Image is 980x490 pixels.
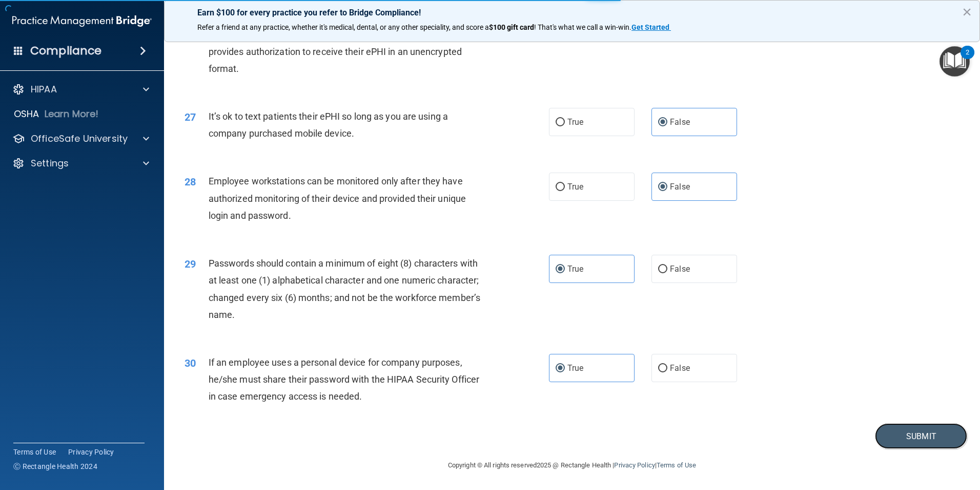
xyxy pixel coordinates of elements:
input: True [556,119,565,126]
a: HIPAA [12,83,149,96]
a: Get Started [631,23,671,31]
button: Submit [875,423,967,449]
span: False [670,363,690,373]
a: Settings [12,157,149,169]
span: False [670,182,690,192]
a: Privacy Policy [68,447,114,457]
input: True [556,183,565,191]
strong: Get Started [631,23,669,31]
p: OfficeSafe University [31,133,128,145]
a: OfficeSafe University [12,133,149,145]
a: Terms of Use [657,461,696,469]
input: True [556,365,565,372]
input: True [556,266,565,273]
span: Passwords should contain a minimum of eight (8) characters with at least one (1) alphabetical cha... [209,258,480,320]
div: Copyright © All rights reserved 2025 @ Rectangle Health | | [385,449,759,482]
img: PMB logo [12,11,152,31]
a: Terms of Use [13,447,56,457]
h4: Compliance [30,44,101,58]
span: True [567,363,583,373]
span: False [670,264,690,274]
div: 2 [966,52,969,66]
span: True [567,117,583,127]
span: False [670,117,690,127]
input: False [658,119,667,126]
p: OSHA [14,108,39,120]
button: Open Resource Center, 2 new notifications [940,46,970,77]
p: Settings [31,157,69,169]
strong: $100 gift card [489,23,534,31]
input: False [658,183,667,191]
span: 27 [185,111,196,123]
input: False [658,365,667,372]
span: True [567,182,583,192]
span: True [567,264,583,274]
span: Employee workstations can be monitored only after they have authorized monitoring of their device... [209,176,466,220]
a: Privacy Policy [614,461,655,469]
p: Earn $100 for every practice you refer to Bridge Compliance! [197,8,947,17]
p: Learn More! [45,108,99,120]
span: If an employee uses a personal device for company purposes, he/she must share their password with... [209,357,479,402]
span: ! That's what we call a win-win. [534,23,631,31]
button: Close [962,4,972,20]
span: Even though regular email is not secure, practices are allowed to e-mail patients ePHI in an unen... [209,12,483,74]
p: HIPAA [31,83,57,96]
span: 28 [185,176,196,188]
span: Ⓒ Rectangle Health 2024 [13,461,97,472]
span: 30 [185,357,196,369]
span: It’s ok to text patients their ePHI so long as you are using a company purchased mobile device. [209,111,448,139]
span: Refer a friend at any practice, whether it's medical, dental, or any other speciality, and score a [197,23,489,31]
span: 29 [185,258,196,270]
input: False [658,266,667,273]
